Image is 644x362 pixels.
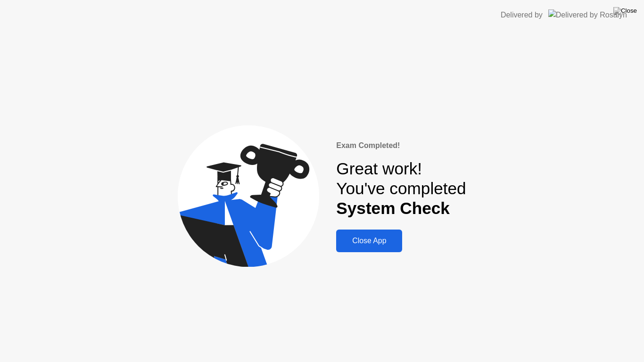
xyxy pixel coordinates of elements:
div: Delivered by [501,9,543,21]
div: Great work! You've completed [336,159,466,219]
div: Exam Completed! [336,140,466,151]
button: Close App [336,230,402,252]
img: Delivered by Rosalyn [548,9,627,20]
img: Close [613,7,637,15]
b: System Check [336,199,450,217]
div: Close App [339,237,399,245]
